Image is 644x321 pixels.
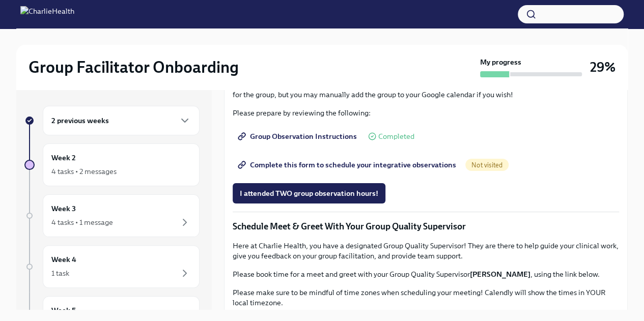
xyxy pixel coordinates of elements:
button: I attended TWO group observation hours! [233,183,385,203]
a: Week 41 task [24,245,200,288]
p: Here at Charlie Health, you have a designated Group Quality Supervisor! They are there to help gu... [233,241,619,261]
div: 1 task [51,268,69,278]
img: CharlieHealth [20,6,74,22]
h2: Group Facilitator Onboarding [29,57,239,77]
p: Please prepare by reviewing the following: [233,108,619,118]
span: Group Observation Instructions [240,131,357,141]
a: Complete this form to schedule your integrative observations [233,155,463,175]
a: Week 34 tasks • 1 message [24,194,200,237]
div: 4 tasks • 2 messages [51,166,117,177]
p: You will receive an email confirmation with the group you are scheduled to shadow. You will recei... [233,79,619,100]
div: 4 tasks • 1 message [51,217,113,227]
span: I attended TWO group observation hours! [240,188,378,198]
h6: 2 previous weeks [51,115,109,126]
a: Group Observation Instructions [233,126,364,147]
p: Schedule Meet & Greet With Your Group Quality Supervisor [233,220,619,232]
h6: Week 3 [51,203,76,214]
span: Completed [378,133,414,140]
h3: 29% [590,58,615,76]
strong: My progress [480,57,521,67]
p: Please book time for a meet and greet with your Group Quality Supervisor , using the link below. [233,269,619,279]
h6: Week 5 [51,305,76,316]
a: Week 24 tasks • 2 messages [24,143,200,186]
div: 2 previous weeks [43,106,200,135]
strong: [PERSON_NAME] [470,270,530,279]
span: Not visited [465,161,509,169]
h6: Week 2 [51,152,76,163]
span: Complete this form to schedule your integrative observations [240,160,456,170]
h6: Week 4 [51,254,76,265]
p: Please make sure to be mindful of time zones when scheduling your meeting! Calendly will show the... [233,287,619,308]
